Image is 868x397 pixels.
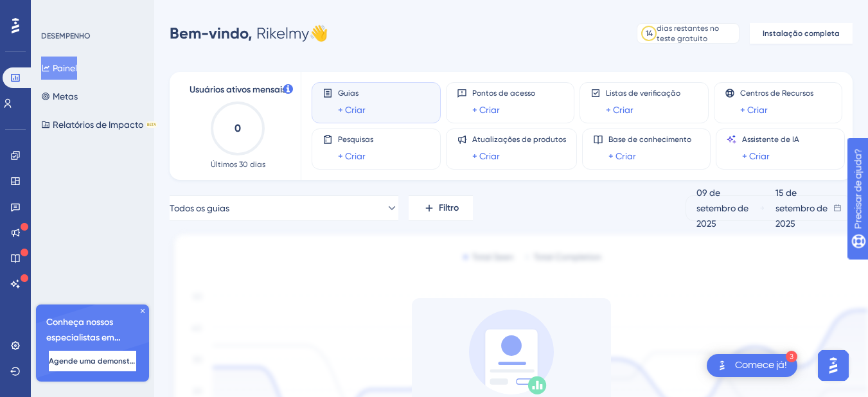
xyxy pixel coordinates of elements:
font: Pesquisas [338,135,373,144]
font: Conheça nossos especialistas em integração 🎧 [46,317,121,358]
font: 09 de setembro de 2025 [696,188,748,229]
font: Listas de verificação [606,89,680,98]
font: + Criar [472,105,500,115]
font: + Criar [608,151,636,161]
font: Precisar de ajuda? [30,6,111,15]
font: BETA [147,122,156,127]
font: DESEMPENHO [41,31,91,40]
button: Relatórios de ImpactoBETA [41,113,157,136]
font: Centros de Recursos [740,89,813,98]
font: Rikelmy [256,24,309,42]
font: Relatórios de Impacto [53,119,143,130]
font: + Criar [472,151,500,161]
button: Todos os guias [170,195,398,221]
font: + Criar [606,105,633,115]
font: dias restantes no teste gratuito [657,24,719,43]
font: Bem-vindo, [170,24,252,42]
font: Base de conhecimento [608,135,691,144]
iframe: Iniciador do Assistente de IA do UserGuiding [814,346,853,385]
font: Instalação completa [763,29,840,38]
button: Painel [41,57,77,80]
img: imagem-do-lançador-texto-alternativo [714,358,730,373]
font: 👋 [309,24,328,42]
text: 0 [235,122,241,134]
button: Filtro [409,195,473,221]
div: Abra a lista de verificação Comece!, módulos restantes: 3 [707,354,797,377]
font: Metas [53,91,78,101]
font: + Criar [740,105,768,115]
font: Últimos 30 dias [211,160,265,169]
font: Guias [338,89,359,98]
button: Metas [41,85,78,108]
font: Filtro [439,202,459,213]
font: Atualizações de produtos [472,135,566,144]
font: + Criar [338,151,366,161]
font: + Criar [742,151,770,161]
font: 15 de setembro de 2025 [775,188,828,229]
font: Todos os guias [170,203,229,213]
button: Agende uma demonstração [49,351,136,371]
font: Assistente de IA [742,135,799,144]
font: + Criar [338,105,366,115]
button: Instalação completa [750,23,853,44]
font: Usuários ativos mensais [190,84,286,95]
font: Painel [53,63,77,73]
font: Pontos de acesso [472,89,535,98]
font: Agende uma demonstração [49,357,152,366]
font: 3 [790,353,793,360]
font: Comece já! [735,360,787,370]
font: 14 [646,29,653,38]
